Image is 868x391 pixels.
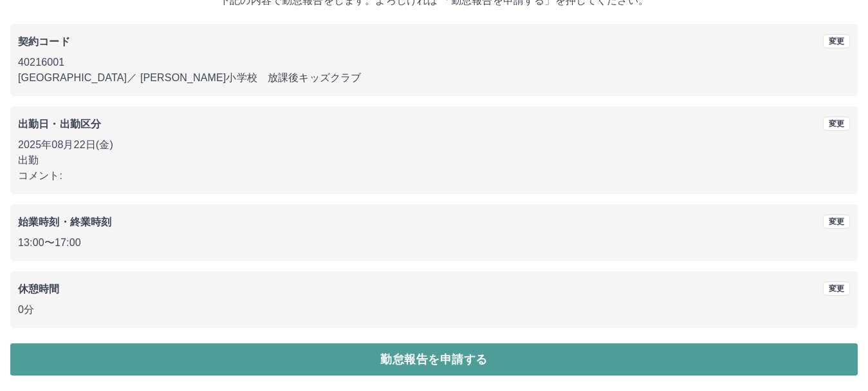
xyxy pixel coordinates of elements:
p: 2025年08月22日(金) [18,137,850,153]
b: 契約コード [18,36,70,47]
b: 出勤日・出勤区分 [18,119,101,129]
button: 変更 [823,215,850,229]
button: 変更 [823,281,850,296]
button: 勤怠報告を申請する [10,343,858,376]
p: 0分 [18,302,850,318]
b: 始業時刻・終業時刻 [18,216,111,227]
p: コメント: [18,168,850,184]
p: 13:00 〜 17:00 [18,235,850,251]
p: [GEOGRAPHIC_DATA] ／ [PERSON_NAME]小学校 放課後キッズクラブ [18,70,850,86]
p: 40216001 [18,55,850,70]
b: 休憩時間 [18,283,60,294]
button: 変更 [823,117,850,131]
button: 変更 [823,34,850,48]
p: 出勤 [18,153,850,168]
